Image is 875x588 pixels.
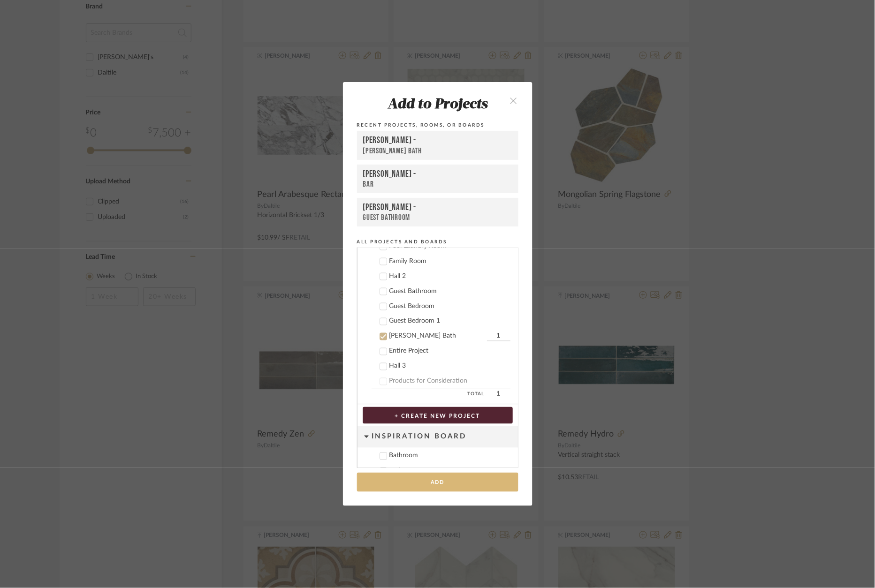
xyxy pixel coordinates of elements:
[372,389,485,400] span: Total
[389,347,510,355] div: Entire Project
[389,257,510,265] div: Family Room
[357,473,518,492] button: Add
[500,90,528,110] button: close
[389,362,510,370] div: Hall 3
[363,213,512,222] div: Guest Bathroom
[357,97,518,113] div: Add to Projects
[389,287,510,295] div: Guest Bathroom
[357,121,518,129] div: Recent Projects, Rooms, or Boards
[357,238,518,246] div: All Projects and Boards
[389,302,510,310] div: Guest Bedroom
[389,452,510,460] div: Bathroom
[389,332,485,340] div: [PERSON_NAME] Bath
[363,135,512,146] div: [PERSON_NAME] -
[363,407,513,424] button: + CREATE NEW PROJECT
[389,272,510,280] div: Hall 2
[389,377,510,385] div: Products for Consideration
[363,202,512,213] div: [PERSON_NAME] -
[363,169,512,180] div: [PERSON_NAME] -
[487,332,510,341] input: [PERSON_NAME] Bath
[389,467,510,475] div: Bedroom
[389,317,510,325] div: Guest Bedroom 1
[363,180,512,189] div: Bar
[487,389,510,400] span: 1
[372,426,518,448] div: Inspiration Board
[363,146,512,156] div: [PERSON_NAME] Bath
